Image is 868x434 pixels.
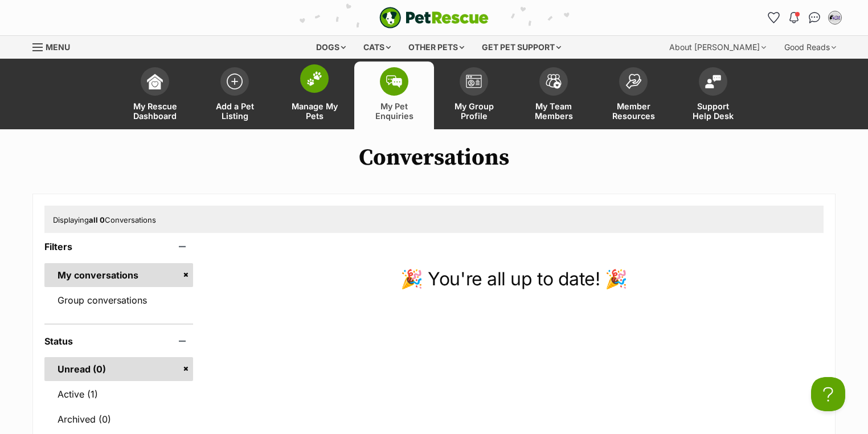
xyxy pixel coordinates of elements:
img: Bianca profile pic [829,12,841,23]
img: chat-41dd97257d64d25036548639549fe6c8038ab92f7586957e7f3b1b290dea8141.svg [809,12,821,23]
a: My conversations [44,263,193,287]
span: Menu [46,42,70,52]
a: Menu [32,36,78,56]
a: PetRescue [379,7,489,28]
img: help-desk-icon-fdf02630f3aa405de69fd3d07c3f3aa587a6932b1a1747fa1d2bba05be0121f9.svg [705,75,721,88]
span: My Group Profile [448,101,499,121]
img: member-resources-icon-8e73f808a243e03378d46382f2149f9095a855e16c252ad45f914b54edf8863c.svg [625,73,641,89]
img: notifications-46538b983faf8c2785f20acdc204bb7945ddae34d4c08c2a6579f10ce5e182be.svg [789,12,799,23]
a: Add a Pet Listing [195,62,275,129]
button: My account [826,9,844,27]
div: Cats [355,36,399,59]
div: Dogs [308,36,354,59]
p: 🎉 You're all up to date! 🎉 [204,265,824,293]
a: My Group Profile [434,62,514,129]
img: manage-my-pets-icon-02211641906a0b7f246fdf0571729dbe1e7629f14944591b6c1af311fb30b64b.svg [306,71,322,86]
header: Status [44,336,193,346]
a: Support Help Desk [673,62,753,129]
span: Displaying Conversations [53,215,156,224]
div: About [PERSON_NAME] [661,36,774,59]
img: dashboard-icon-eb2f2d2d3e046f16d808141f083e7271f6b2e854fb5c12c21221c1fb7104beca.svg [147,73,163,89]
span: My Pet Enquiries [369,101,420,121]
div: Get pet support [474,36,569,59]
a: My Pet Enquiries [354,62,434,129]
a: Unread (0) [44,357,193,381]
span: My Team Members [528,101,579,121]
a: Group conversations [44,288,193,312]
a: Member Resources [593,62,673,129]
a: Conversations [805,9,824,27]
a: My Team Members [514,62,593,129]
span: Add a Pet Listing [209,101,260,121]
img: team-members-icon-5396bd8760b3fe7c0b43da4ab00e1e3bb1a5d9ba89233759b79545d2d3fc5d0d.svg [546,74,562,89]
a: Favourites [764,9,783,27]
strong: all 0 [89,215,105,224]
img: logo-e224e6f780fb5917bec1dbf3a21bbac754714ae5b6737aabdf751b685950b380.svg [379,7,489,28]
span: My Rescue Dashboard [129,101,181,121]
div: Other pets [400,36,472,59]
a: Manage My Pets [275,62,354,129]
img: pet-enquiries-icon-7e3ad2cf08bfb03b45e93fb7055b45f3efa6380592205ae92323e6603595dc1f.svg [386,75,402,88]
a: Active (1) [44,382,193,406]
span: Manage My Pets [289,101,340,121]
a: My Rescue Dashboard [115,62,195,129]
button: Notifications [785,9,803,27]
img: group-profile-icon-3fa3cf56718a62981997c0bc7e787c4b2cf8bcc04b72c1350f741eb67cf2f40e.svg [466,75,482,88]
a: Archived (0) [44,407,193,431]
div: Good Reads [776,36,844,59]
ul: Account quick links [764,9,844,27]
span: Member Resources [608,101,659,121]
iframe: Help Scout Beacon - Open [811,377,845,411]
span: Support Help Desk [687,101,739,121]
img: add-pet-listing-icon-0afa8454b4691262ce3f59096e99ab1cd57d4a30225e0717b998d2c9b9846f56.svg [227,73,243,89]
header: Filters [44,241,193,252]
